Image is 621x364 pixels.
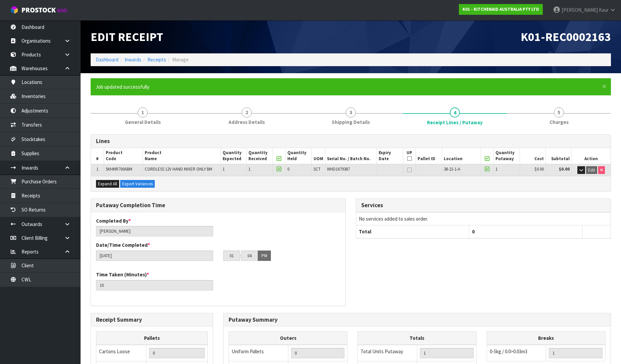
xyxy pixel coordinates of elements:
[472,228,475,235] span: 0
[10,6,18,14] img: cube-alt.png
[104,148,143,164] th: Product Code
[96,280,213,290] input: Time Taken
[96,202,340,209] h3: Putaway Completion Time
[572,148,611,164] th: Action
[98,181,117,187] span: Expand All
[96,251,213,261] input: Date/Time completed
[96,271,149,278] label: Time Taken (Minutes)
[358,332,476,345] th: Totals
[599,7,609,13] span: Kaur
[96,138,606,144] h3: Lines
[521,29,611,44] span: K01-REC0002163
[242,107,252,118] span: 2
[125,119,161,126] span: General Details
[57,7,67,14] small: WMS
[96,332,208,345] th: Pallets
[494,148,520,164] th: Quantity Putaway
[442,148,481,164] th: Location
[229,332,347,345] th: Outers
[450,107,460,118] span: 4
[332,119,370,126] span: Shipping Details
[490,348,527,355] span: 0-5kg / 0.0>0.03m3
[327,166,350,172] span: WHD1679387
[229,345,288,361] td: Uniform Pallets
[229,317,606,323] h3: Putaway Summary
[312,148,325,164] th: UOM
[459,4,543,15] a: K01 - KITCHENAID AUSTRALIA PTY LTD
[545,148,571,164] th: Subtotal
[91,148,104,164] th: #
[125,56,141,63] a: Inwards
[120,180,155,188] button: Export Variances
[534,166,544,172] span: $0.00
[106,166,132,172] span: 5KHMR700ABM
[346,107,356,118] span: 3
[241,251,258,261] input: MM
[96,317,208,323] h3: Receipt Summary
[586,166,597,174] button: Edit
[554,107,564,118] span: 5
[444,166,460,172] span: 38-21-1-A
[91,29,163,44] span: Edit Receipt
[96,241,150,248] label: Date/Time Completed
[416,148,442,164] th: Pallet ID
[172,56,189,63] span: Manage
[248,166,250,172] span: 1
[559,166,570,172] strong: $0.00
[96,84,149,90] span: Job updated successfully
[143,148,221,164] th: Product Name
[21,6,56,14] span: ProStock
[495,166,497,172] span: 1
[149,348,205,358] input: Manual
[356,225,469,238] th: Total
[247,148,273,164] th: Quantity Received
[229,119,265,126] span: Address Details
[287,166,289,172] span: 0
[358,345,417,361] td: Total Units Putaway
[427,119,483,126] span: Receipt Lines / Putaway
[138,107,148,118] span: 1
[377,148,403,164] th: Expiry Date
[361,202,606,209] h3: Services
[96,345,146,361] td: Cartons Loose
[286,148,312,164] th: Quantity Held
[520,148,545,164] th: Cost
[223,251,240,261] input: HH
[96,180,119,188] button: Expand All
[147,56,166,63] a: Receipts
[463,6,539,12] strong: K01 - KITCHENAID AUSTRALIA PTY LTD
[562,7,598,13] span: [PERSON_NAME]
[403,148,416,164] th: UP
[325,148,377,164] th: Serial No. / Batch No.
[314,166,321,172] span: SCT
[291,348,345,358] input: UNIFORM P LINES
[96,166,98,172] span: 1
[223,166,225,172] span: 1
[221,148,246,164] th: Quantity Expected
[258,251,271,261] button: PM
[145,166,212,172] span: CORDLESS 12V HAND MIXER ONLY BM
[602,82,606,91] span: ×
[356,212,611,225] td: No services added to sales order.
[550,119,569,126] span: Charges
[240,251,241,261] td: :
[96,56,118,63] a: Dashboard
[588,167,595,173] span: Edit
[487,332,605,345] th: Breaks
[96,217,131,224] label: Completed By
